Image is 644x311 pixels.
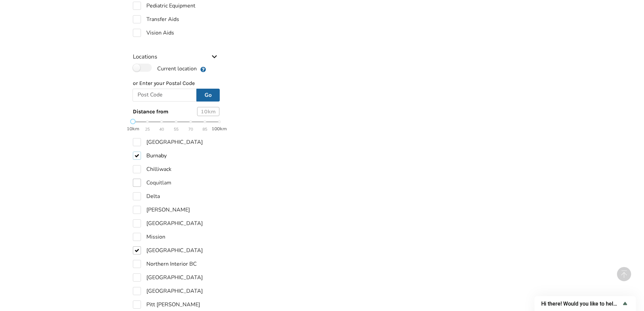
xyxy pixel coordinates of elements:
[133,108,168,115] span: Distance from
[196,89,220,102] button: Go
[133,64,197,72] label: Current location
[133,165,171,173] label: Chilliwack
[145,126,150,133] span: 25
[541,301,621,307] span: Hi there! Would you like to help us improve AssistList?
[197,107,219,116] div: 10 km
[133,273,203,282] label: [GEOGRAPHIC_DATA]
[133,152,167,160] label: Burnaby
[133,2,195,10] label: Pediatric Equipment
[541,299,629,308] button: Show survey - Hi there! Would you like to help us improve AssistList?
[133,138,203,146] label: [GEOGRAPHIC_DATA]
[133,192,160,200] label: Delta
[133,89,196,102] input: Post Code
[133,29,174,37] label: Vision Aids
[212,126,227,132] strong: 100km
[133,233,165,241] label: Mission
[202,126,207,133] span: 85
[133,301,200,309] label: Pitt [PERSON_NAME]
[188,126,193,133] span: 70
[133,287,203,295] label: [GEOGRAPHIC_DATA]
[133,15,179,23] label: Transfer Aids
[133,206,190,214] label: [PERSON_NAME]
[133,40,219,64] div: Locations
[133,80,219,87] p: or Enter your Postal Code
[133,179,171,187] label: Coquitlam
[174,126,178,133] span: 55
[133,260,197,268] label: Northern Interior BC
[127,126,139,132] strong: 10km
[133,219,203,227] label: [GEOGRAPHIC_DATA]
[159,126,164,133] span: 40
[133,246,203,254] label: [GEOGRAPHIC_DATA]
